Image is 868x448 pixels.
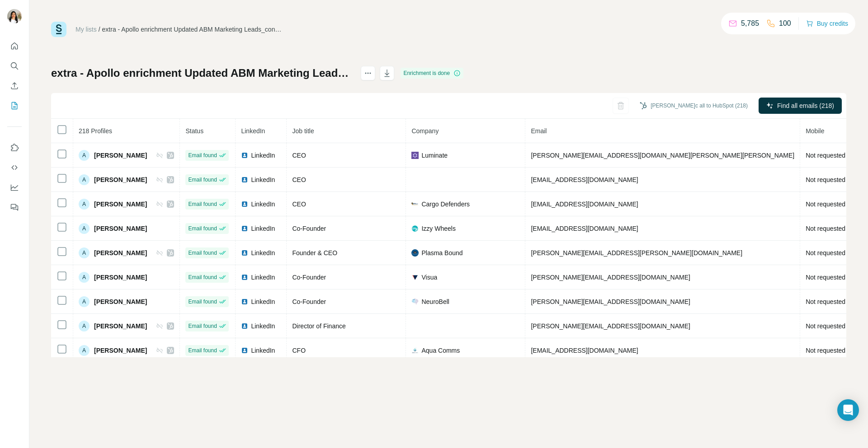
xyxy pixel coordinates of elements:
span: Email found [188,176,217,184]
span: Not requested [806,274,845,281]
button: Search [7,58,22,74]
span: LinkedIn [241,127,265,135]
p: 100 [779,18,791,29]
span: [EMAIL_ADDRESS][DOMAIN_NAME] [531,225,638,232]
div: A [79,321,90,331]
span: Email found [188,298,217,306]
span: [PERSON_NAME] [94,200,147,209]
span: Email [531,127,547,135]
button: [PERSON_NAME]c all to HubSpot (218) [633,99,754,112]
div: A [79,150,90,161]
span: Not requested [806,201,845,208]
img: company-logo [411,274,419,281]
span: Email found [188,273,217,281]
img: company-logo [411,225,419,232]
p: 5,785 [741,18,759,29]
span: LinkedIn [251,346,275,355]
span: LinkedIn [251,273,275,282]
div: A [79,223,90,234]
span: Co-Founder [292,298,326,305]
img: company-logo [411,152,419,159]
button: Buy credits [806,17,848,30]
div: Open Intercom Messenger [837,399,859,421]
span: Visua [421,273,437,282]
img: LinkedIn logo [241,249,248,257]
span: [PERSON_NAME] [94,224,147,233]
img: LinkedIn logo [241,298,248,305]
span: [PERSON_NAME] [94,322,147,331]
img: LinkedIn logo [241,201,248,208]
img: LinkedIn logo [241,225,248,232]
span: [PERSON_NAME][EMAIL_ADDRESS][DOMAIN_NAME] [531,274,690,281]
span: Luminate [421,151,448,160]
span: Not requested [806,225,845,232]
span: Founder & CEO [292,249,337,257]
img: company-logo [411,201,419,208]
a: My lists [75,26,97,33]
span: Email found [188,200,217,208]
img: LinkedIn logo [241,322,248,330]
span: Cargo Defenders [421,200,470,209]
span: CEO [292,176,306,183]
div: A [79,199,90,210]
span: LinkedIn [251,200,275,209]
span: Not requested [806,298,845,305]
span: [PERSON_NAME][EMAIL_ADDRESS][PERSON_NAME][DOMAIN_NAME] [531,249,742,257]
span: [EMAIL_ADDRESS][DOMAIN_NAME] [531,176,638,183]
span: [PERSON_NAME] [94,175,147,184]
span: [PERSON_NAME] [94,273,147,282]
span: [PERSON_NAME][EMAIL_ADDRESS][DOMAIN_NAME] [531,298,690,305]
button: Use Surfe on LinkedIn [7,140,22,156]
img: company-logo [411,347,419,354]
li: / [99,25,100,34]
span: Company [411,127,439,135]
span: Not requested [806,322,845,330]
span: Status [185,127,203,135]
span: Director of Finance [292,322,345,330]
span: Find all emails (218) [777,101,834,110]
span: LinkedIn [251,175,275,184]
span: NeuroBell [421,297,449,306]
span: [PERSON_NAME] [94,248,147,257]
img: Avatar [7,9,22,23]
div: A [79,272,90,283]
span: 218 Profiles [79,127,112,135]
span: [PERSON_NAME] [94,346,147,355]
span: Email found [188,346,217,355]
span: [EMAIL_ADDRESS][DOMAIN_NAME] [531,347,638,354]
button: Dashboard [7,179,22,196]
div: A [79,247,90,258]
img: LinkedIn logo [241,176,248,183]
img: LinkedIn logo [241,274,248,281]
h1: extra - Apollo enrichment Updated ABM Marketing Leads_contacts(in (2)) (2) [51,66,353,80]
button: Find all emails (218) [759,98,842,114]
img: company-logo [411,298,419,305]
div: extra - Apollo enrichment Updated ABM Marketing Leads_contacts(in (2)) (2) [102,25,283,34]
span: Not requested [806,176,845,183]
img: Surfe Logo [51,22,66,37]
span: Co-Founder [292,225,326,232]
span: CEO [292,152,306,159]
span: CFO [292,347,306,354]
span: [PERSON_NAME] [94,151,147,160]
img: LinkedIn logo [241,347,248,354]
span: Mobile [806,127,824,135]
span: Email found [188,224,217,233]
img: LinkedIn logo [241,152,248,159]
div: A [79,296,90,307]
span: Not requested [806,152,845,159]
button: Use Surfe API [7,159,22,176]
span: [EMAIL_ADDRESS][DOMAIN_NAME] [531,201,638,208]
div: A [79,174,90,185]
span: Not requested [806,249,845,257]
button: My lists [7,98,22,114]
span: [PERSON_NAME][EMAIL_ADDRESS][DOMAIN_NAME] [531,322,690,330]
span: LinkedIn [251,297,275,306]
span: LinkedIn [251,224,275,233]
span: Izzy Wheels [421,224,455,233]
span: Plasma Bound [421,248,462,257]
span: Job title [292,127,314,135]
button: Feedback [7,199,22,215]
span: CEO [292,201,306,208]
button: Enrich CSV [7,78,22,94]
